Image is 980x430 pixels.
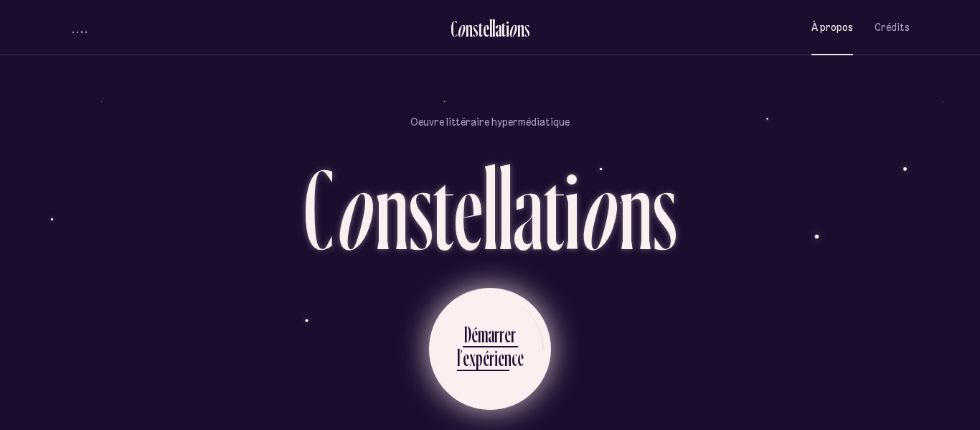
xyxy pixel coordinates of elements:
[652,151,677,265] div: s
[506,17,509,40] div: i
[483,344,489,372] div: é
[512,344,517,372] div: c
[499,320,504,348] div: r
[429,288,551,410] button: Démarrerl’expérience
[495,17,501,40] div: a
[463,344,469,372] div: e
[517,344,524,372] div: e
[451,17,457,40] div: C
[509,17,517,40] div: o
[466,17,473,40] div: n
[565,151,580,265] div: i
[875,22,910,34] span: Crédits
[517,17,524,40] div: n
[504,344,512,372] div: n
[492,17,495,40] div: l
[494,344,498,372] div: i
[483,17,489,40] div: e
[875,11,910,45] button: Crédits
[476,344,483,372] div: p
[471,320,478,348] div: é
[811,22,853,34] span: À propos
[457,17,466,40] div: o
[408,151,433,265] div: s
[454,151,483,265] div: e
[303,151,334,265] div: C
[483,151,498,265] div: l
[494,320,499,348] div: r
[811,11,853,45] button: À propos
[498,344,504,372] div: e
[501,17,506,40] div: t
[469,344,476,372] div: x
[478,320,488,348] div: m
[473,17,479,40] div: s
[504,320,511,348] div: e
[334,151,375,265] div: o
[375,151,408,265] div: n
[457,344,460,372] div: l
[479,17,483,40] div: t
[578,151,619,265] div: o
[498,151,513,265] div: l
[524,17,530,40] div: s
[464,320,471,348] div: D
[543,151,565,265] div: t
[513,151,543,265] div: a
[488,320,494,348] div: a
[619,151,652,265] div: n
[460,344,463,372] div: ’
[433,151,454,265] div: t
[489,344,494,372] div: r
[511,320,516,348] div: r
[489,17,492,40] div: l
[410,115,570,129] p: Oeuvre littéraire hypermédiatique
[70,20,89,35] button: volume audio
